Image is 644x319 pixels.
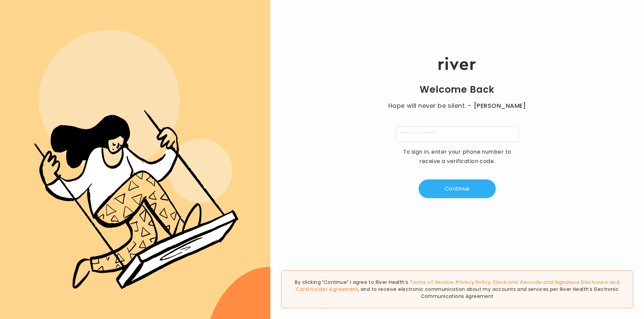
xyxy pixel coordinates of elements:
[382,101,533,110] p: Hope will never be silent.
[398,147,516,166] p: To sign in, enter your phone number to receive a verification code.
[419,179,496,198] button: Continue
[410,279,453,286] a: Terms of Service
[468,101,526,110] span: - [PERSON_NAME]
[420,84,495,96] h1: Welcome Back
[493,279,608,286] a: Electronic Records and Signature Disclosure
[456,279,491,286] a: Privacy Policy
[296,279,620,293] span: , , and
[358,286,619,300] span: , and to receive electronic communication about my accounts and services per River Health’s Elect...
[296,286,358,293] a: Card Holder Agreement
[281,270,633,308] div: By clicking “Continue” I agree to River Health’s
